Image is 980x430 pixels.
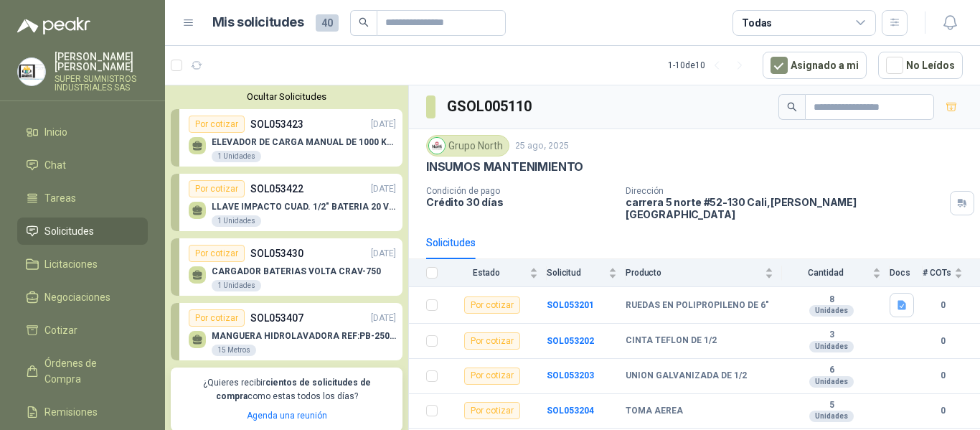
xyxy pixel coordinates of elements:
button: Ocultar Solicitudes [171,91,402,102]
a: Tareas [17,184,148,212]
div: Todas [742,15,772,31]
a: Chat [17,151,148,179]
div: Unidades [809,305,854,317]
p: [DATE] [371,312,396,325]
p: [DATE] [371,118,396,131]
img: Company Logo [429,138,445,154]
a: SOL053202 [547,336,594,346]
th: Estado [446,259,547,287]
span: Estado [446,268,527,278]
p: Crédito 30 días [426,196,614,208]
a: SOL053203 [547,370,594,380]
a: Órdenes de Compra [17,350,148,393]
div: 15 Metros [212,345,256,356]
div: 1 Unidades [212,151,261,162]
a: Por cotizarSOL053407[DATE] MANGUERA HIDROLAVADORA REF:PB-2500-5T15 Metros [171,303,402,360]
a: Por cotizarSOL053423[DATE] ELEVADOR DE CARGA MANUAL DE 1000 KLS1 Unidades [171,109,402,167]
img: Company Logo [18,58,45,85]
b: cientos de solicitudes de compra [216,378,371,401]
p: Dirección [626,186,944,196]
button: No Leídos [878,52,963,79]
p: [PERSON_NAME] [PERSON_NAME] [55,52,148,72]
span: Remisiones [44,404,98,420]
b: RUEDAS EN POLIPROPILENO DE 6" [626,300,769,312]
th: Solicitud [547,259,626,287]
span: Producto [626,268,762,278]
span: Solicitud [547,268,606,278]
p: ELEVADOR DE CARGA MANUAL DE 1000 KLS [212,137,396,147]
p: SOL053430 [250,246,303,261]
div: Por cotizar [464,332,520,350]
p: Condición de pago [426,186,614,196]
a: SOL053201 [547,300,594,310]
span: Chat [44,157,66,173]
span: Negociaciones [44,289,110,305]
b: 0 [923,299,963,312]
a: Por cotizarSOL053422[DATE] LLAVE IMPACTO CUAD. 1/2" BATERIA 20 VOLT1 Unidades [171,174,402,231]
span: # COTs [923,268,951,278]
a: Licitaciones [17,251,148,278]
b: 0 [923,404,963,418]
div: Por cotizar [189,116,245,133]
a: Cotizar [17,317,148,344]
b: TOMA AEREA [626,406,683,417]
span: Solicitudes [44,223,94,239]
div: Unidades [809,376,854,388]
p: MANGUERA HIDROLAVADORA REF:PB-2500-5T [212,331,396,341]
span: Inicio [44,124,67,140]
div: Unidades [809,341,854,352]
span: Tareas [44,190,76,206]
b: UNION GALVANIZADA DE 1/2 [626,370,747,382]
div: Por cotizar [464,296,520,314]
div: 1 Unidades [212,280,261,291]
div: 1 - 10 de 10 [668,54,751,77]
span: search [359,17,369,27]
b: 0 [923,369,963,383]
div: Por cotizar [189,180,245,197]
div: Por cotizar [464,368,520,385]
a: Inicio [17,118,148,146]
span: Cotizar [44,322,77,338]
a: Por cotizarSOL053430[DATE] CARGADOR BATERIAS VOLTA CRAV-7501 Unidades [171,238,402,296]
th: # COTs [923,259,980,287]
th: Docs [890,259,923,287]
b: 5 [782,400,881,411]
div: 1 Unidades [212,215,261,227]
p: LLAVE IMPACTO CUAD. 1/2" BATERIA 20 VOLT [212,202,396,212]
button: Asignado a mi [763,52,867,79]
p: carrera 5 norte #52-130 Cali , [PERSON_NAME][GEOGRAPHIC_DATA] [626,196,944,220]
a: Agenda una reunión [247,411,327,421]
a: SOL053204 [547,406,594,416]
span: Licitaciones [44,256,98,272]
div: Unidades [809,411,854,422]
p: [DATE] [371,182,396,196]
p: SUPER SUMNISTROS INDUSTRIALES SAS [55,75,148,92]
div: Por cotizar [189,245,245,262]
p: ¿Quieres recibir como estas todos los días? [179,376,394,403]
div: Por cotizar [189,309,245,327]
a: Solicitudes [17,218,148,245]
p: SOL053422 [250,181,303,197]
span: Cantidad [782,268,870,278]
p: CARGADOR BATERIAS VOLTA CRAV-750 [212,266,381,276]
p: [DATE] [371,247,396,261]
div: Por cotizar [464,402,520,419]
a: Remisiones [17,398,148,426]
h3: GSOL005110 [447,95,534,118]
div: Solicitudes [426,235,476,251]
a: Negociaciones [17,284,148,311]
th: Cantidad [782,259,890,287]
p: 25 ago, 2025 [515,139,569,153]
p: SOL053407 [250,310,303,326]
p: INSUMOS MANTENIMIENTO [426,159,583,174]
p: SOL053423 [250,116,303,132]
b: 0 [923,335,963,348]
b: 8 [782,294,881,306]
span: 40 [316,14,339,32]
div: Grupo North [426,135,509,156]
th: Producto [626,259,782,287]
